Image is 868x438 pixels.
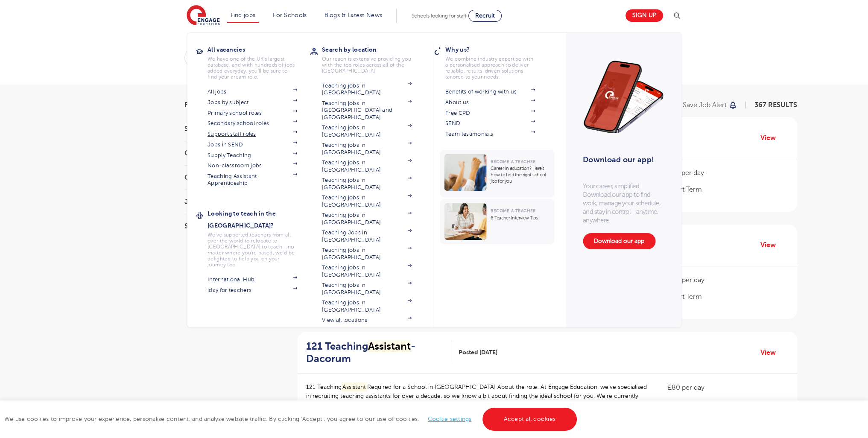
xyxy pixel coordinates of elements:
p: £80 per day [668,383,789,393]
a: View [760,239,782,251]
a: Cookie settings [428,416,472,422]
p: Short Term [668,292,789,302]
h3: Download our app! [583,150,660,169]
a: Team testimonials [445,131,535,137]
p: We've supported teachers from all over the world to relocate to [GEOGRAPHIC_DATA] to teach - no m... [208,232,297,268]
h3: City [184,174,278,181]
span: We use cookies to improve your experience, personalise content, and analyse website traffic. By c... [4,416,579,422]
h3: Why us? [445,44,548,55]
a: International Hub [208,276,297,283]
a: Non-classroom jobs [208,162,297,169]
a: Teaching Jobs in [GEOGRAPHIC_DATA] [322,229,412,243]
a: Find jobs [231,12,256,18]
a: Teaching jobs in [GEOGRAPHIC_DATA] [322,177,412,191]
a: SEND [445,120,535,127]
a: All vacanciesWe have one of the UK's largest database. and with hundreds of jobs added everyday. ... [208,44,310,80]
a: Free CPD [445,110,535,117]
button: Save job alert [683,102,738,108]
h3: Job Type [184,199,278,205]
p: 6 Teacher Interview Tips [491,215,550,221]
a: iday for teachers [208,287,297,294]
a: Primary school roles [208,110,297,117]
p: 121 Teaching Required for a School in [GEOGRAPHIC_DATA] About the role: At Engage Education, we’v... [306,383,651,409]
a: Become a TeacherCareer in education? Here’s how to find the right school job for you [440,150,556,197]
p: £90 per day [668,275,789,285]
span: Schools looking for staff [412,13,467,19]
span: Recruit [475,12,495,19]
h3: Search by location [322,44,424,55]
h3: County [184,150,278,157]
h2: 121 Teaching - Dacorum [306,340,445,365]
p: Short Term [668,184,789,195]
a: View [760,132,782,143]
a: 121 TeachingAssistant- Dacorum [306,340,452,365]
a: Teaching Assistant Apprenticeship [208,173,297,187]
img: Engage Education [187,5,220,26]
a: About us [445,99,535,106]
mark: Assistant [342,383,368,391]
p: Your career, simplified. Download our app to find work, manage your schedule, and stay in control... [583,182,664,225]
a: Search by locationOur reach is extensive providing you with the top roles across all of the [GEOG... [322,44,424,74]
a: View all locations [322,317,412,324]
span: Posted [DATE] [459,348,497,357]
span: Become a Teacher [491,208,535,213]
a: Teaching jobs in [GEOGRAPHIC_DATA] and [GEOGRAPHIC_DATA] [322,100,412,121]
a: Teaching jobs in [GEOGRAPHIC_DATA] [322,247,412,261]
p: Career in education? Here’s how to find the right school job for you [491,165,550,184]
a: Become a Teacher6 Teacher Interview Tips [440,199,556,244]
a: Sign up [625,9,663,22]
a: For Schools [273,12,307,18]
h3: Looking to teach in the [GEOGRAPHIC_DATA]? [208,207,310,231]
a: Benefits of working with us [445,88,535,95]
a: Teaching jobs in [GEOGRAPHIC_DATA] [322,159,412,173]
mark: Assistant [368,340,411,352]
h3: All vacancies [208,44,310,55]
div: Submit [184,48,590,67]
a: Teaching jobs in [GEOGRAPHIC_DATA] [322,82,412,96]
p: Our reach is extensive providing you with the top roles across all of the [GEOGRAPHIC_DATA] [322,56,412,74]
span: Filters [184,102,210,108]
p: We combine industry expertise with a personalised approach to deliver reliable, results-driven so... [445,56,535,80]
a: Supply Teaching [208,152,297,159]
a: Teaching jobs in [GEOGRAPHIC_DATA] [322,264,412,278]
a: Jobs by subject [208,99,297,106]
a: Teaching jobs in [GEOGRAPHIC_DATA] [322,194,412,208]
a: Support staff roles [208,131,297,137]
span: Become a Teacher [491,159,535,164]
p: We have one of the UK's largest database. and with hundreds of jobs added everyday. you'll be sur... [208,56,297,80]
a: Teaching jobs in [GEOGRAPHIC_DATA] [322,282,412,296]
a: Download our app [583,233,655,249]
p: Long Term [668,399,789,409]
span: 367 RESULTS [754,101,797,109]
a: All jobs [208,88,297,95]
h3: Sector [184,223,278,230]
a: Jobs in SEND [208,141,297,148]
a: Teaching jobs in [GEOGRAPHIC_DATA] [322,299,412,313]
h3: Start Date [184,126,278,132]
a: Secondary school roles [208,120,297,127]
a: Teaching jobs in [GEOGRAPHIC_DATA] [322,142,412,156]
p: £85 per day [668,168,789,178]
a: Teaching jobs in [GEOGRAPHIC_DATA] [322,212,412,226]
a: View [760,347,782,358]
a: Blogs & Latest News [324,12,383,18]
a: Why us?We combine industry expertise with a personalised approach to deliver reliable, results-dr... [445,44,548,80]
a: Teaching jobs in [GEOGRAPHIC_DATA] [322,124,412,138]
a: Recruit [468,10,502,22]
a: Looking to teach in the [GEOGRAPHIC_DATA]?We've supported teachers from all over the world to rel... [208,207,310,268]
p: Save job alert [683,102,727,108]
a: Accept all cookies [482,408,577,431]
